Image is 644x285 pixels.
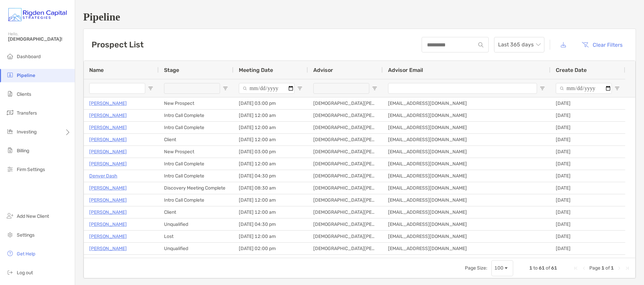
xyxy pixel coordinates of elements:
[89,135,127,144] a: [PERSON_NAME]
[89,148,127,156] p: [PERSON_NAME]
[89,67,104,73] span: Name
[550,170,625,182] div: [DATE]
[159,134,233,146] div: Client
[89,184,127,192] p: [PERSON_NAME]
[159,255,233,267] div: New Prospect
[159,182,233,194] div: Discovery Meeting Complete
[550,110,625,121] div: [DATE]
[233,122,308,133] div: [DATE] 12:00 am
[577,37,628,52] button: Clear Filters
[383,134,550,146] div: [EMAIL_ADDRESS][DOMAIN_NAME]
[383,158,550,170] div: [EMAIL_ADDRESS][DOMAIN_NAME]
[17,148,29,154] span: Billing
[17,270,33,276] span: Log out
[89,196,127,204] p: [PERSON_NAME]
[529,265,532,271] span: 1
[17,129,37,135] span: Investing
[625,266,630,271] div: Last Page
[239,67,273,73] span: Meeting Date
[6,268,14,276] img: logout icon
[556,83,612,94] input: Create Date Filter Input
[308,134,383,146] div: [DEMOGRAPHIC_DATA][PERSON_NAME], CFP®
[89,111,127,120] p: [PERSON_NAME]
[233,243,308,254] div: [DATE] 02:00 pm
[308,122,383,133] div: [DEMOGRAPHIC_DATA][PERSON_NAME], CFP®
[6,212,14,220] img: add_new_client icon
[89,208,127,216] a: [PERSON_NAME]
[89,244,127,253] a: [PERSON_NAME]
[159,158,233,170] div: Intro Call Complete
[233,255,308,267] div: [DATE] 11:30 am
[159,97,233,109] div: New Prospect
[233,194,308,206] div: [DATE] 12:00 am
[89,83,145,94] input: Name Filter Input
[308,243,383,254] div: [DEMOGRAPHIC_DATA][PERSON_NAME], CFP®
[383,218,550,230] div: [EMAIL_ADDRESS][DOMAIN_NAME]
[308,231,383,242] div: [DEMOGRAPHIC_DATA][PERSON_NAME], CFP®
[308,110,383,121] div: [DEMOGRAPHIC_DATA][PERSON_NAME], CFP®
[159,218,233,230] div: Unqualified
[308,255,383,267] div: [DEMOGRAPHIC_DATA][PERSON_NAME], CFP®
[6,109,14,117] img: transfers icon
[17,251,35,257] span: Get Help
[233,97,308,109] div: [DATE] 03:00 pm
[550,255,625,267] div: [DATE]
[233,182,308,194] div: [DATE] 08:30 am
[6,52,14,60] img: dashboard icon
[383,170,550,182] div: [EMAIL_ADDRESS][DOMAIN_NAME]
[601,265,604,271] span: 1
[308,170,383,182] div: [DEMOGRAPHIC_DATA][PERSON_NAME], CFP®
[159,243,233,254] div: Unqualified
[383,206,550,218] div: [EMAIL_ADDRESS][DOMAIN_NAME]
[297,86,303,91] button: Open Filter Menu
[8,36,71,42] span: [DEMOGRAPHIC_DATA]!
[616,266,622,271] div: Next Page
[498,37,540,52] span: Last 365 days
[17,110,37,116] span: Transfers
[233,231,308,242] div: [DATE] 12:00 am
[6,127,14,135] img: investing icon
[383,194,550,206] div: [EMAIL_ADDRESS][DOMAIN_NAME]
[546,265,550,271] span: of
[159,146,233,158] div: New Prospect
[383,122,550,133] div: [EMAIL_ADDRESS][DOMAIN_NAME]
[308,158,383,170] div: [DEMOGRAPHIC_DATA][PERSON_NAME], CFP®
[550,218,625,230] div: [DATE]
[308,182,383,194] div: [DEMOGRAPHIC_DATA][PERSON_NAME], CFP®
[223,86,228,91] button: Open Filter Menu
[233,110,308,121] div: [DATE] 12:00 am
[491,260,513,276] div: Page Size
[383,110,550,121] div: [EMAIL_ADDRESS][DOMAIN_NAME]
[611,265,614,271] span: 1
[159,194,233,206] div: Intro Call Complete
[550,158,625,170] div: [DATE]
[17,232,35,238] span: Settings
[83,11,636,23] h1: Pipeline
[89,160,127,168] a: [PERSON_NAME]
[148,86,153,91] button: Open Filter Menu
[383,182,550,194] div: [EMAIL_ADDRESS][DOMAIN_NAME]
[89,232,127,241] a: [PERSON_NAME]
[550,206,625,218] div: [DATE]
[89,256,127,265] p: [PERSON_NAME]
[89,220,127,229] p: [PERSON_NAME]
[494,265,503,271] div: 100
[388,83,537,94] input: Advisor Email Filter Input
[550,134,625,146] div: [DATE]
[164,67,179,73] span: Stage
[556,67,587,73] span: Create Date
[383,146,550,158] div: [EMAIL_ADDRESS][DOMAIN_NAME]
[17,54,41,59] span: Dashboard
[17,167,45,172] span: Firm Settings
[89,99,127,108] a: [PERSON_NAME]
[550,146,625,158] div: [DATE]
[233,134,308,146] div: [DATE] 12:00 am
[383,231,550,242] div: [EMAIL_ADDRESS][DOMAIN_NAME]
[159,206,233,218] div: Client
[17,73,35,78] span: Pipeline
